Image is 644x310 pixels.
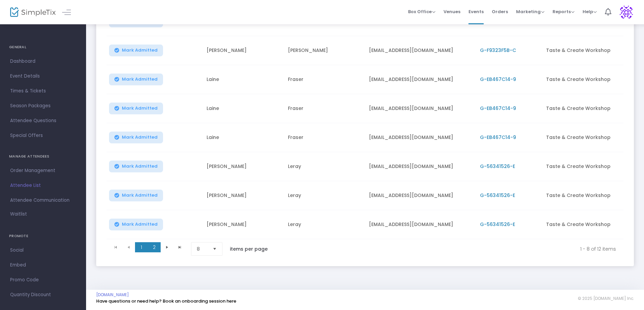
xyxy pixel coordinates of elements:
[542,94,623,123] td: Taste & Create Workshop
[10,131,76,140] span: Special Offers
[10,102,76,110] span: Season Packages
[210,243,219,255] button: Select
[10,211,27,218] span: Waitlist
[10,166,76,175] span: Order Management
[284,210,365,239] td: Leray
[542,210,623,239] td: Taste & Create Workshop
[365,65,476,94] td: [EMAIL_ADDRESS][DOMAIN_NAME]
[9,40,77,54] h4: GENERAL
[365,94,476,123] td: [EMAIL_ADDRESS][DOMAIN_NAME]
[480,105,516,112] span: G-EB467C14-9
[516,8,544,15] span: Marketing
[10,72,76,81] span: Event Details
[480,134,516,141] span: G-EB467C14-9
[583,8,597,15] span: Help
[542,65,623,94] td: Taste & Create Workshop
[365,181,476,210] td: [EMAIL_ADDRESS][DOMAIN_NAME]
[203,65,284,94] td: Laine
[284,36,365,65] td: [PERSON_NAME]
[122,222,158,227] span: Mark Admitted
[542,36,623,65] td: Taste & Create Workshop
[480,221,515,228] span: G-56341526-E
[122,193,158,198] span: Mark Admitted
[109,219,163,230] button: Mark Admitted
[9,150,77,163] h4: MANAGE ATTENDEES
[109,103,163,114] button: Mark Admitted
[542,181,623,210] td: Taste & Create Workshop
[203,181,284,210] td: [PERSON_NAME]
[444,3,460,20] span: Venues
[109,190,163,201] button: Mark Admitted
[10,261,76,270] span: Embed
[284,65,365,94] td: Fraser
[177,245,183,250] span: Go to the last page
[480,76,516,83] span: G-EB467C14-9
[96,298,236,304] a: Have questions or need help? Book an onboarding session here
[365,152,476,181] td: [EMAIL_ADDRESS][DOMAIN_NAME]
[10,290,76,299] span: Quantity Discount
[10,87,76,95] span: Times & Tickets
[542,152,623,181] td: Taste & Create Workshop
[109,74,163,85] button: Mark Admitted
[203,152,284,181] td: [PERSON_NAME]
[284,94,365,123] td: Fraser
[230,246,268,252] label: items per page
[284,152,365,181] td: Leray
[365,36,476,65] td: [EMAIL_ADDRESS][DOMAIN_NAME]
[203,210,284,239] td: [PERSON_NAME]
[282,242,616,256] kendo-pager-info: 1 - 8 of 12 items
[578,296,634,301] span: © 2025 [DOMAIN_NAME] Inc.
[122,106,158,111] span: Mark Admitted
[148,242,161,252] span: Page 2
[284,181,365,210] td: Leray
[10,246,76,255] span: Social
[197,246,207,252] span: 8
[173,242,186,252] span: Go to the last page
[10,276,76,284] span: Promo Code
[135,242,148,252] span: Page 1
[365,123,476,152] td: [EMAIL_ADDRESS][DOMAIN_NAME]
[408,8,435,15] span: Box Office
[10,57,76,66] span: Dashboard
[109,161,163,172] button: Mark Admitted
[122,77,158,82] span: Mark Admitted
[96,292,129,298] a: [DOMAIN_NAME]
[161,242,173,252] span: Go to the next page
[9,229,77,243] h4: PROMOTE
[480,192,515,199] span: G-56341526-E
[553,8,574,15] span: Reports
[164,245,170,250] span: Go to the next page
[109,45,163,56] button: Mark Admitted
[203,94,284,123] td: Laine
[10,196,76,205] span: Attendee Communication
[203,123,284,152] td: Laine
[203,36,284,65] td: [PERSON_NAME]
[109,132,163,143] button: Mark Admitted
[122,48,158,53] span: Mark Admitted
[542,123,623,152] td: Taste & Create Workshop
[365,210,476,239] td: [EMAIL_ADDRESS][DOMAIN_NAME]
[492,3,508,20] span: Orders
[480,47,516,54] span: G-F9323F5B-C
[284,123,365,152] td: Fraser
[468,3,484,20] span: Events
[480,163,515,170] span: G-56341526-E
[10,181,76,190] span: Attendee List
[10,116,76,125] span: Attendee Questions
[122,164,158,169] span: Mark Admitted
[122,135,158,140] span: Mark Admitted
